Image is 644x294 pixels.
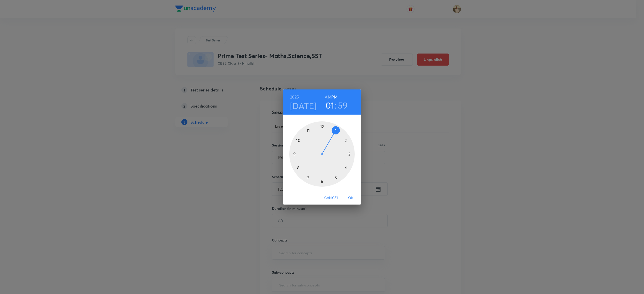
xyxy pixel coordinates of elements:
[322,193,341,203] button: Cancel
[324,195,339,201] span: Cancel
[290,101,317,111] button: [DATE]
[343,193,359,203] button: OK
[338,100,348,111] button: 59
[325,93,331,101] button: AM
[290,93,299,101] button: 2025
[331,93,337,101] button: PM
[345,195,357,201] span: OK
[326,100,334,111] button: 01
[335,100,337,111] h3: :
